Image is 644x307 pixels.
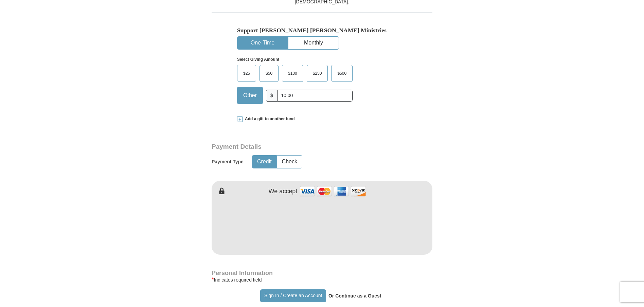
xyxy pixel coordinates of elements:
span: $100 [285,68,301,78]
span: $ [266,90,278,102]
h5: Support [PERSON_NAME] [PERSON_NAME] Ministries [237,27,407,34]
span: $25 [240,68,253,78]
h4: Personal Information [212,270,432,276]
div: Indicates required field [212,276,432,284]
button: Credit [252,156,276,168]
img: credit cards accepted [299,184,367,199]
h4: We accept [269,188,298,195]
span: $500 [334,68,350,78]
h3: Payment Details [212,143,385,151]
h5: Payment Type [212,159,244,165]
strong: Select Giving Amount [237,57,279,62]
button: One-Time [237,37,288,49]
input: Other Amount [277,90,353,102]
span: $50 [262,68,276,78]
span: Other [240,90,260,101]
strong: Or Continue as a Guest [328,293,381,299]
button: Sign In / Create an Account [260,289,326,302]
span: $250 [309,68,325,78]
span: Add a gift to another fund [243,116,295,122]
button: Check [277,156,302,168]
button: Monthly [288,37,339,49]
